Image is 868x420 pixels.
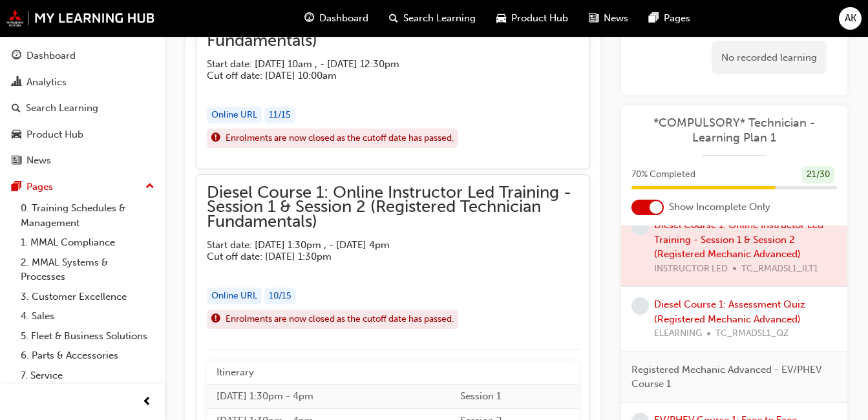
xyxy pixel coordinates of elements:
[16,198,160,233] a: 0. Training Schedules & Management
[207,239,558,251] h5: Start date: [DATE] 1:30pm , - [DATE] 4pm
[654,326,702,341] span: ELEARNING
[16,233,160,253] a: 1. MMAL Compliance
[654,299,805,325] a: Diesel Course 1: Assessment Quiz (Registered Mechanic Advanced)
[712,40,827,74] div: No recorded learning
[5,96,160,120] a: Search Learning
[669,200,770,215] span: Show Incomplete Only
[604,11,628,26] span: News
[664,11,690,26] span: Pages
[715,326,789,341] span: TC_RMADSL1_QZ
[26,127,83,142] div: Product Hub
[649,10,659,26] span: pages-icon
[5,70,160,94] a: Analytics
[145,178,154,195] span: up-icon
[207,185,579,339] button: Diesel Course 1: Online Instructor Led Training - Session 1 & Session 2 (Registered Technician Fu...
[16,326,160,346] a: 5. Fleet & Business Solutions
[578,5,639,32] a: news-iconNews
[207,361,450,384] th: Itinerary
[207,5,579,158] button: Diesel Course 1: Online Instructor Led Training - Session 1 & Session 2 (Registered Technician Fu...
[142,394,152,410] span: prev-icon
[304,10,314,26] span: guage-icon
[12,77,21,89] span: chart-icon
[403,11,476,26] span: Search Learning
[207,70,558,81] h5: Cut off date: [DATE] 10:00am
[6,10,155,26] img: mmal
[207,107,262,124] div: Online URL
[389,10,398,26] span: search-icon
[26,153,51,168] div: News
[16,366,160,386] a: 7. Service
[12,103,21,114] span: search-icon
[211,130,220,147] span: exclaim-icon
[639,5,701,32] a: pages-iconPages
[319,11,368,26] span: Dashboard
[207,5,579,48] span: Diesel Course 1: Online Instructor Led Training - Session 1 & Session 2 (Registered Technician Fu...
[12,182,21,193] span: pages-icon
[207,58,558,70] h5: Start date: [DATE] 10am , - [DATE] 12:30pm
[631,362,827,391] span: Registered Mechanic Advanced - EV/PHEV Course 1
[5,149,160,173] a: News
[496,10,506,26] span: car-icon
[16,306,160,326] a: 4. Sales
[5,175,160,199] button: Pages
[211,311,220,328] span: exclaim-icon
[450,384,579,409] td: Session 1
[802,166,834,184] div: 21 / 30
[26,101,98,116] div: Search Learning
[589,10,598,26] span: news-icon
[631,167,695,182] span: 70 % Completed
[264,107,295,124] div: 11 / 15
[5,41,160,175] button: DashboardAnalyticsSearch LearningProduct HubNews
[631,116,837,145] a: *COMPULSORY* Technician - Learning Plan 1
[207,384,450,409] td: [DATE] 1:30pm - 4pm
[12,50,21,62] span: guage-icon
[631,297,649,315] span: learningRecordVerb_NONE-icon
[294,5,379,32] a: guage-iconDashboard
[5,123,160,147] a: Product Hub
[12,129,21,141] span: car-icon
[26,48,76,63] div: Dashboard
[226,131,454,146] span: Enrolments are now closed as the cutoff date has passed.
[379,5,486,32] a: search-iconSearch Learning
[5,44,160,68] a: Dashboard
[12,155,21,167] span: news-icon
[16,287,160,307] a: 3. Customer Excellence
[631,218,649,235] span: learningRecordVerb_NONE-icon
[207,185,579,229] span: Diesel Course 1: Online Instructor Led Training - Session 1 & Session 2 (Registered Technician Fu...
[16,253,160,287] a: 2. MMAL Systems & Processes
[511,11,568,26] span: Product Hub
[16,346,160,366] a: 6. Parts & Accessories
[226,312,454,327] span: Enrolments are now closed as the cutoff date has passed.
[26,75,67,90] div: Analytics
[26,180,53,194] div: Pages
[207,251,558,262] h5: Cut off date: [DATE] 1:30pm
[264,288,296,305] div: 10 / 15
[486,5,578,32] a: car-iconProduct Hub
[207,288,262,305] div: Online URL
[839,7,862,30] button: AK
[845,11,856,26] span: AK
